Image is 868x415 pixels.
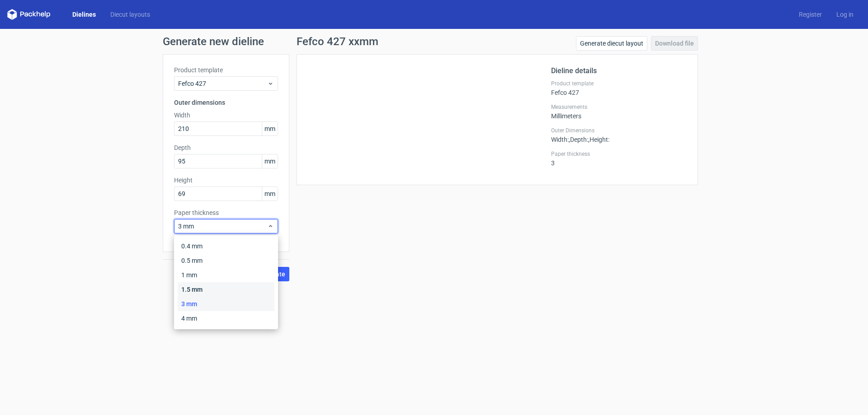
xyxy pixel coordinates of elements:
[178,297,274,311] div: 3 mm
[178,222,267,231] span: 3 mm
[551,150,687,167] div: 3
[262,154,278,168] span: mm
[174,208,278,217] label: Paper thickness
[551,127,687,134] label: Outer Dimensions
[551,80,687,96] div: Fefco 427
[792,10,829,19] a: Register
[551,80,687,87] label: Product template
[178,282,274,297] div: 1.5 mm
[178,268,274,282] div: 1 mm
[178,79,267,88] span: Fefco 427
[178,239,274,253] div: 0.4 mm
[178,253,274,268] div: 0.5 mm
[569,136,588,143] span: , Depth :
[174,111,278,120] label: Width
[174,143,278,152] label: Depth
[551,103,687,111] label: Measurements
[65,10,103,19] a: Dielines
[551,103,687,120] div: Millimeters
[588,136,609,143] span: , Height :
[297,36,378,47] h1: Fefco 427 xxmm
[174,65,278,75] label: Product template
[262,122,278,135] span: mm
[103,10,157,19] a: Diecut layouts
[829,10,861,19] a: Log in
[262,187,278,201] span: mm
[576,36,647,51] a: Generate diecut layout
[178,311,274,326] div: 4 mm
[174,176,278,185] label: Height
[551,65,687,76] h2: Dieline details
[163,36,705,47] h1: Generate new dieline
[551,150,687,158] label: Paper thickness
[174,98,278,107] h3: Outer dimensions
[551,136,569,143] span: Width :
